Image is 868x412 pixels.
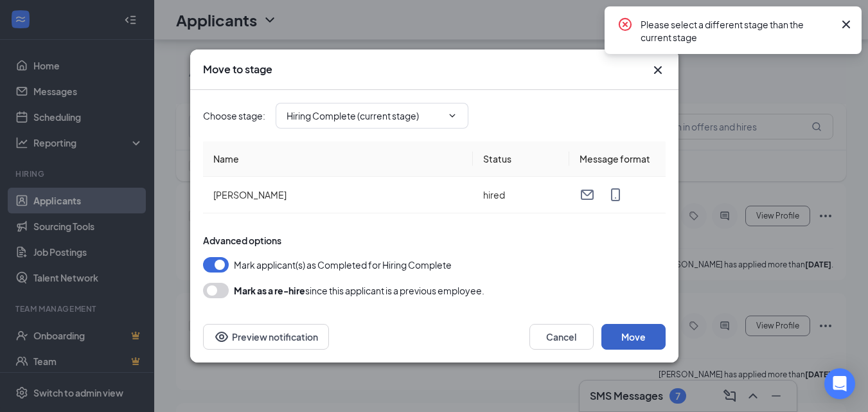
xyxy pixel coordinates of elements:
div: Please select a different stage than the current stage [641,17,833,44]
th: Name [203,141,473,177]
h3: Move to stage [203,62,272,76]
svg: CrossCircle [617,17,633,32]
svg: Eye [214,329,229,345]
span: [PERSON_NAME] [213,189,287,201]
button: Preview notificationEye [203,324,329,350]
div: Advanced options [203,234,666,247]
button: Cancel [529,324,594,350]
svg: Email [580,187,595,202]
button: Move [601,324,666,350]
span: Mark applicant(s) as Completed for Hiring Complete [234,257,452,273]
svg: Cross [650,62,666,78]
svg: Cross [838,17,854,32]
svg: MobileSms [608,187,623,202]
button: Close [650,62,666,78]
th: Status [473,141,569,177]
svg: ChevronDown [447,111,457,121]
th: Message format [569,141,666,177]
td: hired [473,177,569,213]
b: Mark as a re-hire [234,285,305,296]
div: since this applicant is a previous employee. [234,283,484,298]
div: Open Intercom Messenger [824,368,855,399]
span: Choose stage : [203,109,265,123]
